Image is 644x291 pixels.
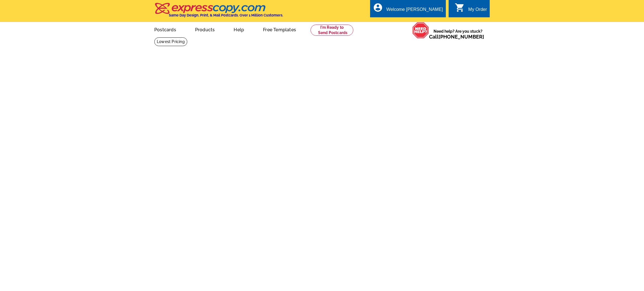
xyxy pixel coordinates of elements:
[455,6,487,13] a: shopping_cart My Order
[429,34,484,40] span: Call
[439,34,484,40] a: [PHONE_NUMBER]
[386,7,443,15] div: Welcome [PERSON_NAME]
[429,28,487,40] span: Need help? Are you stuck?
[154,7,283,17] a: Same Day Design, Print, & Mail Postcards. Over 1 Million Customers.
[455,3,465,13] i: shopping_cart
[145,23,185,36] a: Postcards
[186,23,224,36] a: Products
[254,23,305,36] a: Free Templates
[468,7,487,15] div: My Order
[373,3,383,13] i: account_circle
[225,23,253,36] a: Help
[169,13,283,17] h4: Same Day Design, Print, & Mail Postcards. Over 1 Million Customers.
[412,22,429,39] img: help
